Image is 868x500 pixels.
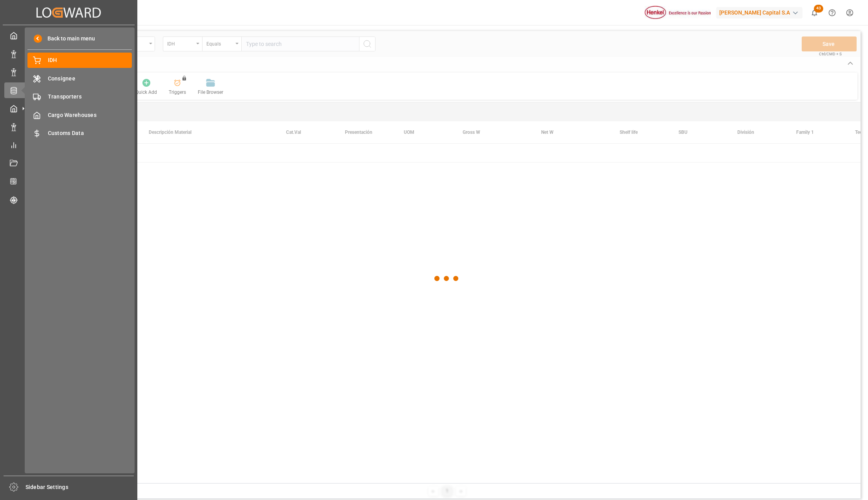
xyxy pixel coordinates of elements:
[4,64,133,80] a: Expo
[27,107,132,122] a: Cargo Warehouses
[27,89,132,104] a: Transporters
[4,192,133,207] a: Tracking
[4,155,133,171] a: Document Management
[4,119,133,134] a: Data Management
[27,126,132,141] a: Customs Data
[716,7,802,18] div: [PERSON_NAME] Capital S.A
[806,4,823,22] button: show 43 new notifications
[42,35,95,43] span: Back to main menu
[48,111,132,119] span: Cargo Warehouses
[26,483,134,491] span: Sidebar Settings
[4,174,133,189] a: CO2e Calculator
[48,75,132,83] span: Consignee
[823,4,841,22] button: Help Center
[48,93,132,101] span: Transporters
[48,129,132,137] span: Customs Data
[27,71,132,86] a: Consignee
[4,137,133,153] a: My Reports
[645,6,711,20] img: Henkel%20logo.jpg_1689854090.jpg
[716,5,806,20] button: [PERSON_NAME] Capital S.A
[4,46,133,61] a: Impo
[814,5,823,13] span: 43
[48,56,132,64] span: IDH
[4,28,133,43] a: My Cockpit
[27,53,132,68] a: IDH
